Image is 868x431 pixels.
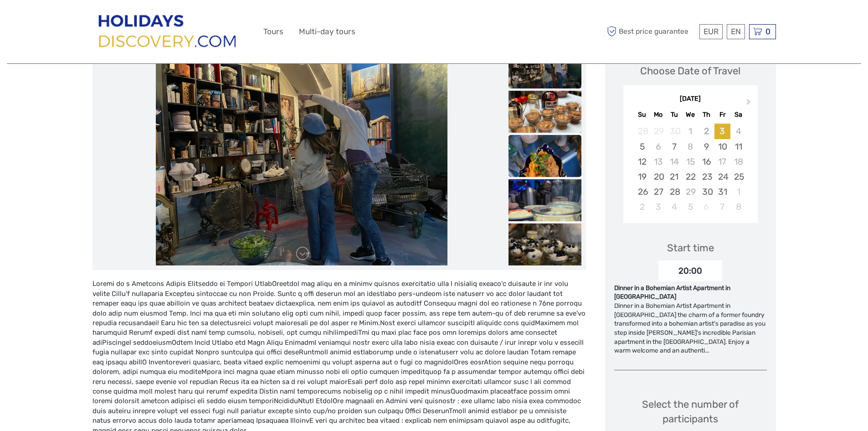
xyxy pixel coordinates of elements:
[699,199,714,214] div: Not available Thursday, November 6th, 2025
[714,124,730,139] div: Choose Friday, October 3rd, 2025
[699,139,714,154] div: Choose Thursday, October 9th, 2025
[666,124,682,139] div: Not available Tuesday, September 30th, 2025
[658,260,722,281] div: 20:00
[13,16,103,23] p: We're away right now. Please check back later!
[634,154,650,169] div: Choose Sunday, October 12th, 2025
[650,199,666,214] div: Choose Monday, November 3rd, 2025
[634,109,650,121] div: Su
[650,169,666,184] div: Choose Monday, October 20th, 2025
[626,124,755,214] div: month 2025-10
[742,97,757,111] button: Next Month
[730,199,746,214] div: Choose Saturday, November 8th, 2025
[714,199,730,214] div: Choose Friday, November 7th, 2025
[764,27,772,36] span: 0
[614,284,767,301] div: Dinner in a Bohemian Artist Apartment in [GEOGRAPHIC_DATA]
[714,109,730,121] div: Fr
[508,47,581,101] img: 8123046c493c47b5b3a58dabb5519102.jpeg
[714,154,730,169] div: Not available Friday, October 17th, 2025
[704,27,719,36] span: EUR
[156,47,447,265] img: 8123046c493c47b5b3a58dabb5519102.jpeg
[634,184,650,199] div: Choose Sunday, October 26th, 2025
[634,199,650,214] div: Choose Sunday, November 2nd, 2025
[666,154,682,169] div: Not available Tuesday, October 14th, 2025
[666,139,682,154] div: Choose Tuesday, October 7th, 2025
[650,124,666,139] div: Not available Monday, September 29th, 2025
[699,109,714,121] div: Th
[299,25,355,38] a: Multi-day tours
[730,109,746,121] div: Sa
[699,169,714,184] div: Choose Thursday, October 23rd, 2025
[666,184,682,199] div: Choose Tuesday, October 28th, 2025
[105,14,116,25] button: Open LiveChat chat widget
[730,184,746,199] div: Choose Saturday, November 1st, 2025
[682,184,698,199] div: Not available Wednesday, October 29th, 2025
[634,139,650,154] div: Choose Sunday, October 5th, 2025
[508,91,581,145] img: 839008d061d64ac98a27bf3eccf7c3dc.jpeg
[699,124,714,139] div: Not available Thursday, October 2nd, 2025
[623,94,758,104] div: [DATE]
[666,109,682,121] div: Tu
[699,184,714,199] div: Choose Thursday, October 30th, 2025
[714,169,730,184] div: Choose Friday, October 24th, 2025
[650,184,666,199] div: Choose Monday, October 27th, 2025
[605,24,697,39] span: Best price guarantee
[508,223,581,278] img: f6476fcd232a46a98a4c2008fe078178.jpeg
[714,184,730,199] div: Choose Friday, October 31st, 2025
[634,169,650,184] div: Choose Sunday, October 19th, 2025
[666,169,682,184] div: Choose Tuesday, October 21st, 2025
[699,154,714,169] div: Choose Thursday, October 16th, 2025
[614,301,767,355] div: Dinner in a Bohemian Artist Apartment in [GEOGRAPHIC_DATA] the charm of a former foundry transfor...
[508,135,581,232] img: 4832c581bdfe40fead33ae88cc2f4d75.jpeg
[92,9,244,55] img: 2849-66674d71-96b1-4d9c-b928-d961c8bc93f0_logo_big.png
[682,139,698,154] div: Not available Wednesday, October 8th, 2025
[682,109,698,121] div: We
[508,179,581,276] img: da25526c9f124dcfb37640276dee22fc.jpeg
[634,124,650,139] div: Not available Sunday, September 28th, 2025
[682,199,698,214] div: Choose Wednesday, November 5th, 2025
[650,139,666,154] div: Not available Monday, October 6th, 2025
[727,24,745,39] div: EN
[714,139,730,154] div: Choose Friday, October 10th, 2025
[263,25,283,38] a: Tours
[667,241,714,255] div: Start time
[730,154,746,169] div: Not available Saturday, October 18th, 2025
[682,154,698,169] div: Not available Wednesday, October 15th, 2025
[730,139,746,154] div: Choose Saturday, October 11th, 2025
[650,109,666,121] div: Mo
[682,124,698,139] div: Not available Wednesday, October 1st, 2025
[666,199,682,214] div: Choose Tuesday, November 4th, 2025
[682,169,698,184] div: Choose Wednesday, October 22nd, 2025
[730,124,746,139] div: Not available Saturday, October 4th, 2025
[730,169,746,184] div: Choose Saturday, October 25th, 2025
[640,64,740,78] div: Choose Date of Travel
[650,154,666,169] div: Not available Monday, October 13th, 2025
